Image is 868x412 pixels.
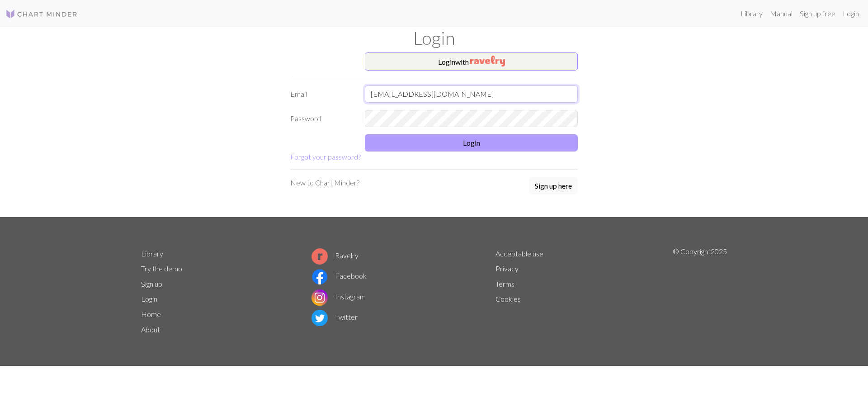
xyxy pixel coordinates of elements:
[141,310,161,318] a: Home
[529,177,578,194] button: Sign up here
[470,56,505,66] img: Ravelry
[141,264,182,273] a: Try the demo
[529,177,578,195] a: Sign up here
[290,177,359,188] p: New to Chart Minder?
[136,27,732,49] h1: Login
[5,9,78,19] img: Logo
[311,269,328,285] img: Facebook logo
[141,325,160,334] a: About
[311,310,328,326] img: Twitter logo
[766,5,796,23] a: Manual
[495,249,543,258] a: Acceptable use
[673,246,727,337] p: © Copyright 2025
[495,264,519,273] a: Privacy
[365,134,578,152] button: Login
[495,279,514,288] a: Terms
[495,294,521,303] a: Cookies
[141,294,157,303] a: Login
[141,249,163,258] a: Library
[311,271,367,280] a: Facebook
[839,5,863,23] a: Login
[737,5,766,23] a: Library
[285,110,359,127] label: Password
[311,289,328,306] img: Instagram logo
[365,52,578,71] button: Loginwith
[285,85,359,103] label: Email
[290,152,361,161] a: Forgot your password?
[311,248,328,265] img: Ravelry logo
[796,5,839,23] a: Sign up free
[141,279,162,288] a: Sign up
[311,292,366,301] a: Instagram
[311,251,359,260] a: Ravelry
[311,313,358,321] a: Twitter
